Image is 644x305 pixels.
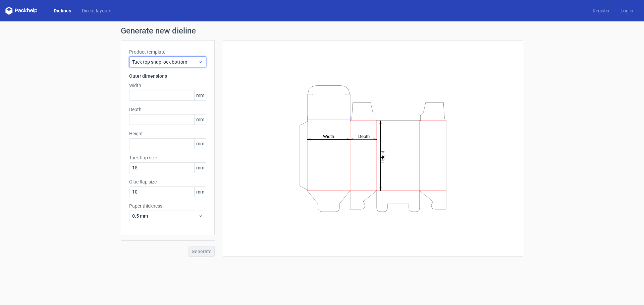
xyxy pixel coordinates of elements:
a: Register [587,7,615,14]
tspan: Depth [358,134,370,139]
label: Depth [129,106,206,113]
label: Product template [129,49,206,55]
tspan: Height [380,151,385,163]
label: Tuck flap size [129,154,206,161]
span: mm [194,163,206,173]
span: Tuck top snap lock bottom [132,59,198,65]
label: Glue flap size [129,178,206,185]
span: mm [194,187,206,197]
span: mm [194,90,206,100]
a: Dielines [48,7,76,14]
label: Paper thickness [129,203,206,209]
label: Height [129,130,206,137]
span: mm [194,139,206,149]
span: mm [194,115,206,125]
a: Log in [615,7,639,14]
label: Width [129,82,206,89]
h3: Outer dimensions [129,73,206,79]
a: Diecut layouts [76,7,117,14]
h1: Generate new dieline [121,27,523,35]
tspan: Width [323,134,334,139]
span: 0.5 mm [132,213,198,219]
